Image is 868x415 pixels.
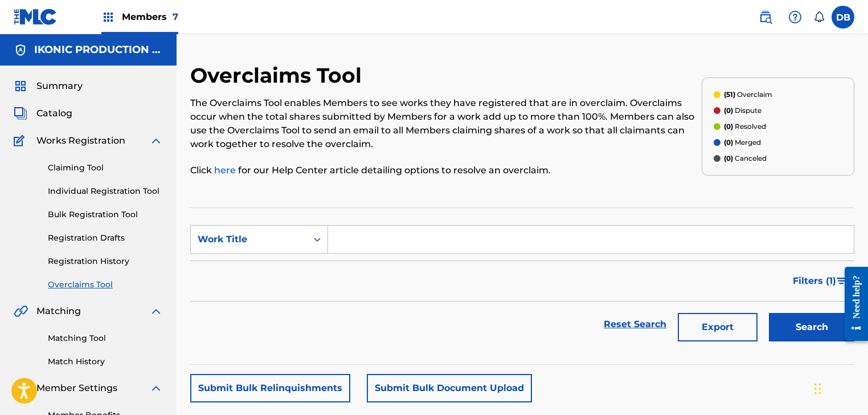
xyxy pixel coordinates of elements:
[48,232,163,244] a: Registration Drafts
[14,304,28,318] img: Matching
[724,105,761,116] p: Dispute
[724,106,733,115] span: (0)
[190,374,350,402] button: Submit Bulk Relinquishments
[190,96,702,151] p: The Overclaims Tool enables Members to see works they have registered that are in overclaim. Over...
[149,381,163,395] img: expand
[48,209,163,221] a: Bulk Registration Tool
[811,360,868,415] iframe: Chat Widget
[724,153,767,164] p: Canceled
[367,374,532,402] button: Submit Bulk Document Upload
[788,10,802,24] img: help
[832,6,854,29] div: User Menu
[759,10,772,24] img: search
[36,107,72,120] span: Catalog
[48,185,163,197] a: Individual Registration Tool
[836,258,868,350] iframe: Resource Center
[14,79,27,93] img: Summary
[36,79,83,93] span: Summary
[724,137,761,148] p: Merged
[190,225,854,347] form: Search Form
[724,138,733,147] span: (0)
[813,11,825,23] div: Notifications
[36,381,117,395] span: Member Settings
[14,107,72,120] a: CatalogCatalog
[122,10,178,23] span: Members
[724,90,735,99] span: (51)
[149,134,163,148] img: expand
[48,279,163,291] a: Overclaims Tool
[198,233,300,246] div: Work Title
[724,122,733,131] span: (0)
[786,267,854,295] button: Filters (1)
[34,43,163,56] h5: IKONIC PRODUCTION HOUSE
[101,10,115,24] img: Top Rightsholders
[48,332,163,344] a: Matching Tool
[769,313,854,341] button: Search
[214,165,238,176] a: here
[149,304,163,318] img: expand
[598,312,672,337] a: Reset Search
[814,372,821,406] div: Drag
[724,89,772,100] p: Overclaim
[14,43,27,57] img: Accounts
[724,154,733,162] span: (0)
[36,304,81,318] span: Matching
[14,9,58,25] img: MLC Logo
[190,63,367,88] h2: Overclaims Tool
[754,6,777,29] a: Public Search
[14,107,27,120] img: Catalog
[14,381,27,395] img: Member Settings
[793,274,836,288] span: Filters ( 1 )
[14,134,28,148] img: Works Registration
[48,255,163,267] a: Registration History
[678,313,758,341] button: Export
[48,162,163,174] a: Claiming Tool
[36,134,125,148] span: Works Registration
[190,164,702,177] p: Click for our Help Center article detailing options to resolve an overclaim.
[724,121,766,132] p: Resolved
[48,356,163,368] a: Match History
[784,6,806,29] div: Help
[14,79,83,93] a: SummarySummary
[173,11,178,22] span: 7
